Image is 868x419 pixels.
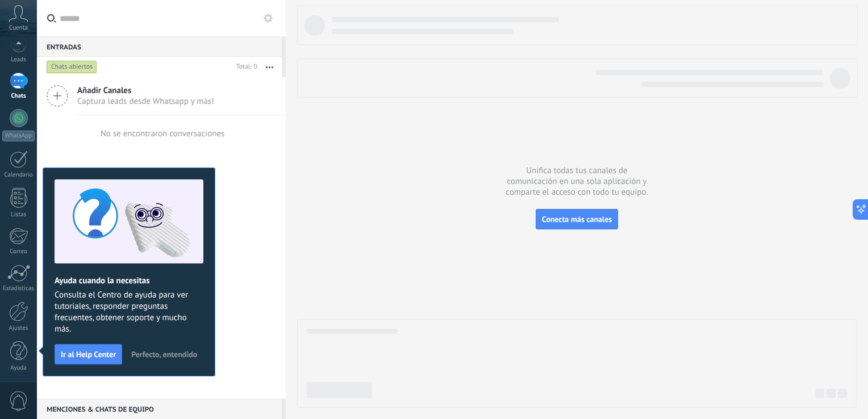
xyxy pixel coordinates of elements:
[2,248,35,255] div: Correo
[55,344,122,364] button: Ir al Help Center
[37,36,282,57] div: Entradas
[2,325,35,332] div: Ajustes
[61,350,116,358] span: Ir al Help Center
[37,399,282,419] div: Menciones & Chats de equipo
[77,96,214,107] span: Captura leads desde Whatsapp y más!
[2,364,35,372] div: Ayuda
[542,214,612,224] span: Conecta más canales
[2,56,35,64] div: Leads
[232,61,257,73] div: Total: 0
[126,346,202,363] button: Perfecto, entendido
[9,24,28,32] span: Cuenta
[47,60,97,74] div: Chats abiertos
[2,131,35,141] div: WhatsApp
[55,290,203,335] span: Consulta el Centro de ayuda para ver tutoriales, responder preguntas frecuentes, obtener soporte ...
[2,171,35,179] div: Calendario
[2,93,35,100] div: Chats
[2,285,35,292] div: Estadísticas
[131,350,197,358] span: Perfecto, entendido
[55,275,203,286] h2: Ayuda cuando la necesitas
[101,128,225,139] div: No se encontraron conversaciones
[77,85,214,96] span: Añadir Canales
[536,209,618,229] button: Conecta más canales
[2,211,35,219] div: Listas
